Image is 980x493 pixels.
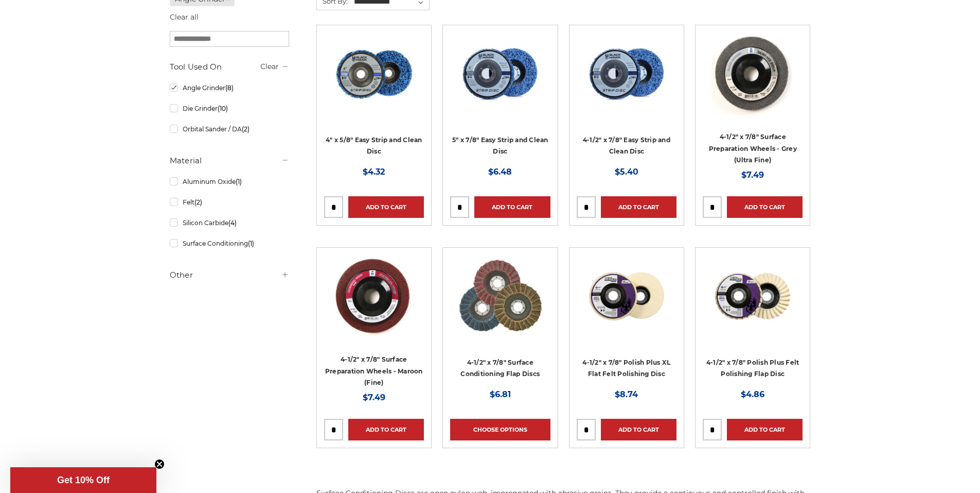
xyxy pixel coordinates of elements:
span: $6.48 [488,167,512,177]
a: Add to Cart [727,196,803,218]
img: 4-1/2" x 7/8" Easy Strip and Clean Disc [582,32,671,115]
span: $4.32 [363,167,385,177]
span: (2) [194,198,202,206]
span: (1) [236,178,242,185]
a: Felt [170,193,289,211]
a: Maroon Surface Prep Disc [324,255,424,355]
a: Aluminum Oxide [170,173,289,191]
img: blue clean and strip disc [459,32,541,115]
a: Gray Surface Prep Disc [703,32,803,132]
a: Add to Cart [727,419,803,440]
span: $4.86 [741,389,764,399]
a: 4-1/2" x 7/8" Easy Strip and Clean Disc [577,32,676,132]
a: 4-1/2" x 7/8" Surface Conditioning Flap Discs [460,359,540,378]
a: 4" x 5/8" easy strip and clean discs [324,32,424,132]
a: Add to Cart [348,196,424,218]
img: 4" x 5/8" easy strip and clean discs [333,32,415,115]
a: 4-1/2" x 7/8" Surface Preparation Wheels - Grey (Ultra Fine) [709,133,797,164]
div: Get 10% OffClose teaser [10,467,156,493]
a: 4" x 5/8" Easy Strip and Clean Disc [326,136,422,156]
img: Maroon Surface Prep Disc [333,255,415,337]
a: Clear [260,62,279,71]
span: (10) [218,105,228,112]
a: Choose Options [450,419,550,440]
a: Orbital Sander / DA [170,120,289,138]
a: Add to Cart [601,196,676,218]
a: 5" x 7/8" Easy Strip and Clean Disc [452,136,548,156]
img: Gray Surface Prep Disc [711,32,794,115]
a: Silicon Carbide [170,214,289,232]
h5: Tool Used On [170,61,289,73]
span: $6.81 [490,389,511,399]
a: buffing and polishing felt flap disc [703,255,803,355]
img: Scotch brite flap discs [458,255,542,337]
a: 4-1/2" x 7/8" Surface Preparation Wheels - Maroon (Fine) [325,355,423,386]
a: 4-1/2" x 7/8" Easy Strip and Clean Disc [583,136,670,156]
a: 4-1/2" x 7/8" Polish Plus Felt Polishing Flap Disc [706,359,799,378]
span: $5.40 [615,167,638,177]
a: Surface Conditioning [170,234,289,252]
span: $8.74 [615,389,638,399]
span: $7.49 [741,170,764,180]
button: Close teaser [154,459,165,469]
a: Add to Cart [474,196,550,218]
a: blue clean and strip disc [450,32,550,132]
span: (1) [248,240,254,247]
a: 4-1/2" x 7/8" Polish Plus XL Flat Felt Polishing Disc [582,359,670,378]
img: buffing and polishing felt flap disc [711,255,794,337]
span: (4) [228,219,237,227]
a: Angle Grinder [170,79,289,97]
span: $7.49 [363,393,385,402]
span: (2) [242,125,250,133]
h5: Material [170,155,289,167]
a: Scotch brite flap discs [450,255,550,355]
a: Add to Cart [601,419,676,440]
a: 4.5 inch extra thick felt disc [577,255,676,355]
a: Add to Cart [348,419,424,440]
span: (8) [225,84,234,92]
span: Get 10% Off [57,475,110,485]
a: Die Grinder [170,99,289,117]
a: Clear all [170,12,199,22]
h5: Other [170,269,289,281]
img: 4.5 inch extra thick felt disc [585,255,668,337]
